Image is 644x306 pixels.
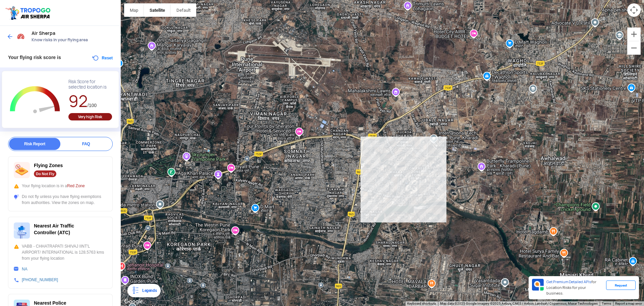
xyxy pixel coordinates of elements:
[92,54,113,62] button: Reset
[34,223,74,235] span: Nearest Air Traffic Controller (ATC)
[122,297,145,306] img: Google
[602,302,611,305] a: Terms
[532,279,544,291] img: Premium APIs
[14,243,107,261] div: VABB - CHHATRAPATI SHIVAJ IINT'L AIRPORT/ INTERNATIONAL is 128.5763 kms from your flying location
[8,55,61,60] span: Your flying risk score is
[22,267,28,271] a: NA
[7,33,13,40] img: ic_arrow_back_blue.svg
[124,3,144,17] button: Show street map
[5,5,53,20] img: ic_tgdronemaps.svg
[7,79,63,121] g: Chart
[122,297,145,306] a: Open this area in Google Maps (opens a new window)
[68,113,112,120] div: Very high Risk
[9,138,60,150] div: Risk Report
[32,37,114,43] span: Know risks in your flying area
[68,79,112,90] div: Risk Score for selected location is
[67,184,85,188] span: Red Zone
[606,280,636,290] div: Request
[17,32,25,40] img: Risk Scores
[14,183,107,189] div: Your flying location is in a
[627,28,641,41] button: Zoom in
[14,162,30,178] img: ic_nofly.svg
[14,194,107,206] div: Do not fly unless you have flying exemptions from authorities. View the zones on map.
[60,138,112,150] div: FAQ
[34,170,56,177] div: Do Not Fly
[407,301,436,306] button: Keyboard shortcuts
[131,287,140,295] img: Legends
[627,41,641,55] button: Zoom out
[440,302,598,305] span: Map data ©2025 Google Imagery ©2025 Airbus, CNES / Airbus, Landsat / Copernicus, Maxar Technologies
[14,222,30,239] img: ic_atc.svg
[68,91,88,112] span: 92
[144,3,171,17] button: Show satellite imagery
[22,277,58,282] a: [PHONE_NUMBER]
[88,103,97,108] span: /100
[140,287,157,295] div: Legends
[627,3,641,17] button: Map camera controls
[615,302,642,305] a: Report a map error
[546,279,591,284] span: Get Premium Detailed APIs
[544,279,606,297] div: for Location Risks for your business.
[34,163,63,168] span: Flying Zones
[32,31,114,36] span: Air Sherpa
